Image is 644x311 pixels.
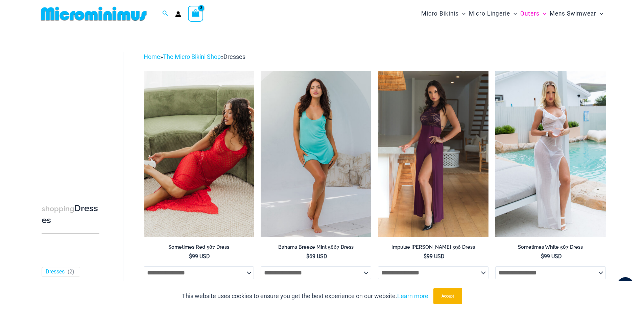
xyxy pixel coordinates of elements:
[421,5,459,22] span: Micro Bikinis
[541,253,562,260] bdi: 99 USD
[69,268,72,275] span: 2
[550,5,596,22] span: Mens Swimwear
[38,6,149,21] img: MM SHOP LOGO FLAT
[68,268,74,275] span: ( )
[261,244,371,250] h2: Bahama Breeze Mint 5867 Dress
[596,5,603,22] span: Menu Toggle
[223,53,245,60] span: Dresses
[469,5,510,22] span: Micro Lingerie
[182,291,428,301] p: This website uses cookies to ensure you get the best experience on our website.
[144,71,254,237] a: Sometimes Red 587 Dress 10Sometimes Red 587 Dress 09Sometimes Red 587 Dress 09
[378,71,488,237] img: Impulse Berry 596 Dress 02
[144,244,254,250] h2: Sometimes Red 587 Dress
[144,71,254,237] img: Sometimes Red 587 Dress 10
[424,253,445,260] bdi: 99 USD
[306,253,309,260] span: $
[162,9,168,18] a: Search icon link
[261,244,371,253] a: Bahama Breeze Mint 5867 Dress
[144,53,160,60] a: Home
[378,244,488,250] h2: Impulse [PERSON_NAME] 596 Dress
[378,244,488,253] a: Impulse [PERSON_NAME] 596 Dress
[519,3,548,24] a: OutersMenu ToggleMenu Toggle
[189,253,192,260] span: $
[46,268,65,275] a: Dresses
[397,292,428,299] a: Learn more
[548,3,605,24] a: Mens SwimwearMenu ToggleMenu Toggle
[495,244,606,250] h2: Sometimes White 587 Dress
[520,5,540,22] span: Outers
[540,5,546,22] span: Menu Toggle
[495,244,606,253] a: Sometimes White 587 Dress
[42,46,102,182] iframe: TrustedSite Certified
[419,2,606,25] nav: Site Navigation
[175,11,181,17] a: Account icon link
[261,71,371,237] img: Bahama Breeze Mint 5867 Dress 01
[495,71,606,237] a: Sometimes White 587 Dress 08Sometimes White 587 Dress 09Sometimes White 587 Dress 09
[378,71,488,237] a: Impulse Berry 596 Dress 02Impulse Berry 596 Dress 03Impulse Berry 596 Dress 03
[261,71,371,237] a: Bahama Breeze Mint 5867 Dress 01Bahama Breeze Mint 5867 Dress 03Bahama Breeze Mint 5867 Dress 03
[188,6,204,21] a: View Shopping Cart, 3 items
[459,5,466,22] span: Menu Toggle
[541,253,544,260] span: $
[306,253,327,260] bdi: 69 USD
[510,5,517,22] span: Menu Toggle
[163,53,221,60] a: The Micro Bikini Shop
[495,71,606,237] img: Sometimes White 587 Dress 08
[467,3,519,24] a: Micro LingerieMenu ToggleMenu Toggle
[42,204,74,213] span: shopping
[42,203,99,226] h3: Dresses
[420,3,467,24] a: Micro BikinisMenu ToggleMenu Toggle
[433,288,462,304] button: Accept
[424,253,427,260] span: $
[144,244,254,253] a: Sometimes Red 587 Dress
[189,253,210,260] bdi: 99 USD
[144,53,245,60] span: » »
